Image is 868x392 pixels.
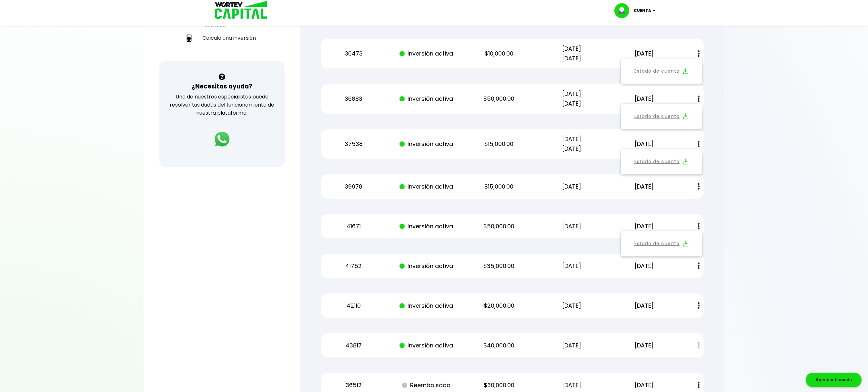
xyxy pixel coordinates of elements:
p: 41671 [323,222,384,231]
p: 42110 [323,301,384,311]
p: $20,000.00 [468,301,530,311]
p: [DATE] [614,222,675,231]
a: Estado de cuenta [634,112,680,120]
p: $15,000.00 [468,182,530,191]
p: Inversión activa [396,49,457,58]
p: 43817 [323,341,384,350]
img: icon-down [651,10,660,12]
p: Cuenta [634,6,651,15]
p: Uno de nuestros especialistas puede resolver tus dudas del funcionamiento de nuestra plataforma. [168,93,277,117]
p: $15,000.00 [468,139,530,149]
p: Inversión activa [396,139,457,149]
a: Estado de cuenta [634,158,680,166]
p: 37538 [323,139,384,149]
p: 41752 [323,261,384,271]
p: [DATE] [541,301,602,311]
p: Inversión activa [396,301,457,311]
p: 36883 [323,94,384,104]
p: [DATE] [541,341,602,350]
p: Inversión activa [396,222,457,231]
p: [DATE] [614,341,675,350]
button: Estado de cuenta [625,108,698,125]
p: [DATE] [614,301,675,311]
img: calculadora-icon.17d418c4.svg [186,35,193,42]
p: [DATE] [614,49,675,58]
p: 39978 [323,182,384,191]
p: $50,000.00 [468,222,530,231]
div: Agendar llamada [806,373,862,387]
p: Inversión activa [396,341,457,350]
p: 36473 [323,49,384,58]
p: [DATE] [614,182,675,191]
p: Inversión activa [396,182,457,191]
p: Inversión activa [396,94,457,104]
p: [DATE] [541,222,602,231]
p: $30,000.00 [468,380,530,390]
p: [DATE] [DATE] [541,89,602,108]
p: [DATE] [614,380,675,390]
p: 36512 [323,380,384,390]
p: $10,000.00 [468,49,530,58]
p: [DATE] [DATE] [541,134,602,154]
img: profile-image [614,3,634,18]
button: Estado de cuenta [625,62,698,80]
p: [DATE] [541,261,602,271]
p: $40,000.00 [468,341,530,350]
button: Estado de cuenta [625,153,698,170]
a: Estado de cuenta [634,67,680,75]
p: $50,000.00 [468,94,530,104]
p: $35,000.00 [468,261,530,271]
img: logos_whatsapp-icon.242b2217.svg [213,130,231,148]
p: [DATE] [614,94,675,104]
a: Estado de cuenta [634,240,680,248]
button: Estado de cuenta [625,235,698,253]
p: [DATE] [614,139,675,149]
p: [DATE] [541,380,602,390]
p: Inversión activa [396,261,457,271]
p: [DATE] [541,182,602,191]
p: [DATE] [614,261,675,271]
p: [DATE] [DATE] [541,44,602,63]
a: Calcula una inversión [183,31,261,45]
h3: ¿Necesitas ayuda? [192,82,252,91]
p: Reembolsada [396,380,457,390]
